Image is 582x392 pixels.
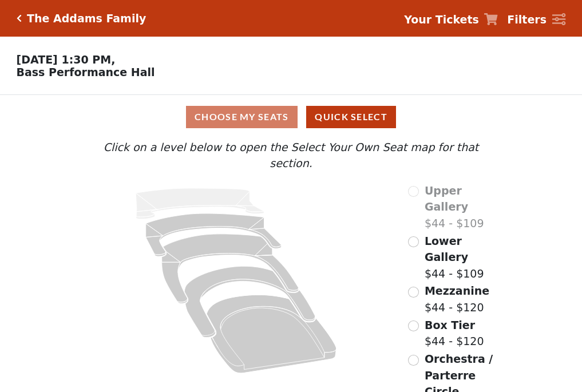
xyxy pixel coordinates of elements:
button: Quick Select [306,106,396,128]
label: $44 - $109 [425,233,501,282]
span: Upper Gallery [425,184,468,213]
path: Orchestra / Parterre Circle - Seats Available: 34 [207,295,337,373]
span: Mezzanine [425,284,489,297]
path: Lower Gallery - Seats Available: 158 [146,213,282,256]
strong: Your Tickets [404,13,479,26]
span: Box Tier [425,319,475,331]
strong: Filters [507,13,547,26]
a: Filters [507,11,565,28]
label: $44 - $109 [425,183,501,232]
p: Click on a level below to open the Select Your Own Seat map for that section. [81,139,501,172]
h5: The Addams Family [27,12,146,25]
a: Your Tickets [404,11,498,28]
a: Click here to go back to filters [17,14,22,22]
path: Upper Gallery - Seats Available: 0 [136,188,264,219]
span: Lower Gallery [425,235,468,264]
label: $44 - $120 [425,317,484,350]
label: $44 - $120 [425,283,489,315]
